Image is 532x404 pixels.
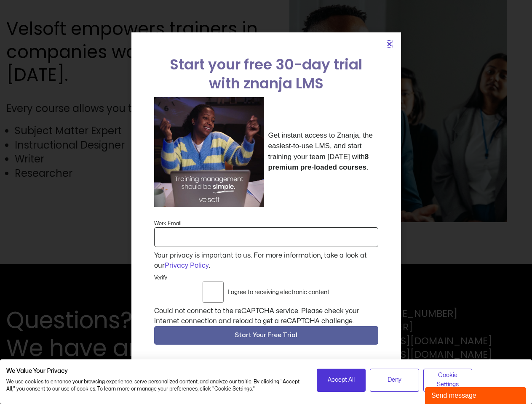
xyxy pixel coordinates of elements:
[165,262,209,269] a: Privacy Policy
[6,367,304,375] h2: We Value Your Privacy
[386,41,393,47] a: Close
[429,371,467,390] span: Cookie Settings
[154,306,378,326] div: Could not connect to the reCAPTCHA service. Please check your internet connection and reload to g...
[228,289,329,295] label: I agree to receiving electronic content
[370,369,419,392] button: Deny all cookies
[154,274,167,282] label: Verify
[154,326,378,345] button: Start Your Free Trial
[154,55,378,93] h2: Start your free 30-day trial with znanja LMS
[154,97,264,207] img: a woman sitting at her laptop dancing
[328,375,355,385] span: Accept All
[268,130,378,173] p: Get instant access to Znanja, the easiest-to-use LMS, and start training your team [DATE] with .
[388,375,401,385] span: Deny
[154,220,182,227] label: Work Email
[317,369,366,392] button: Accept all cookies
[423,369,473,392] button: Adjust cookie preferences
[235,330,297,340] span: Start Your Free Trial
[6,378,304,393] p: We use cookies to enhance your browsing experience, serve personalized content, and analyze our t...
[153,250,379,271] div: Your privacy is important to us. For more information, take a look at our .
[425,385,528,404] iframe: chat widget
